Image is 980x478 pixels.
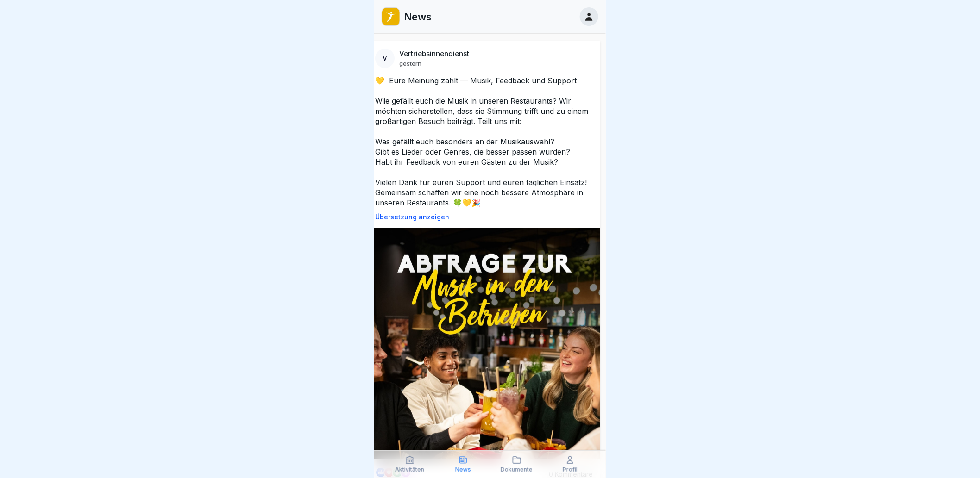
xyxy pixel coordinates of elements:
img: oo2rwhh5g6mqyfqxhtbddxvd.png [382,8,400,25]
p: Profil [563,466,578,473]
img: Post Image [369,228,600,459]
p: News [455,466,471,473]
p: Vertriebsinnendienst [399,50,469,58]
p: Übersetzung anzeigen [375,213,594,221]
p: 💛 Eure Meinung zählt — Musik, Feedback und Support Wiie gefällt euch die Musik in unseren Restaur... [375,75,594,208]
p: Aktivitäten [395,466,424,473]
p: gestern [399,60,421,67]
p: Dokumente [501,466,533,473]
div: V [375,49,395,68]
p: News [404,11,432,23]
